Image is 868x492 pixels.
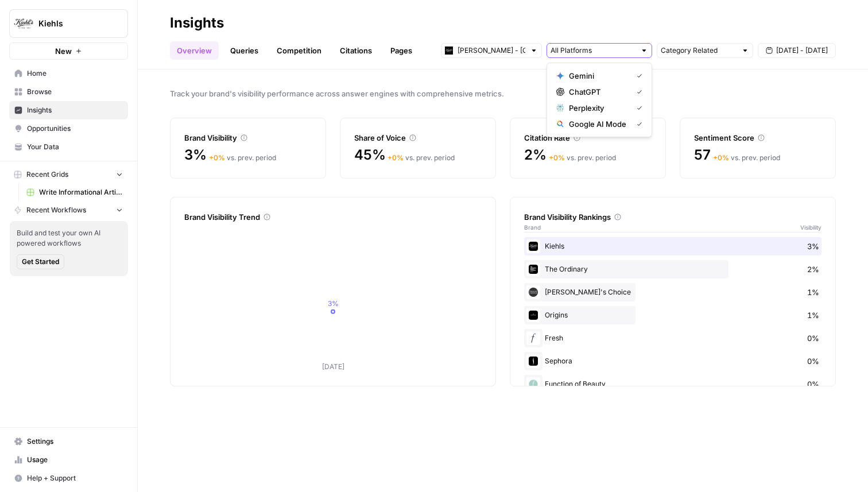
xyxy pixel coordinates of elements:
[551,45,635,56] input: All Platforms
[170,14,224,32] div: Insights
[524,352,821,370] div: Sephora
[17,254,64,269] button: Get Started
[807,309,819,321] span: 1%
[800,223,821,232] span: Visibility
[9,469,128,487] button: Help + Support
[26,169,68,180] span: Recent Grids
[524,211,821,223] div: Brand Visibility Rankings
[27,87,123,97] span: Browse
[529,311,538,320] img: iyf52qbr2kjxje2aa13p9uwsty6r
[184,146,207,164] span: 3%
[807,378,819,390] span: 0%
[9,432,128,451] a: Settings
[387,153,404,162] span: + 0 %
[524,283,821,301] div: [PERSON_NAME]'s Choice
[758,43,836,58] button: [DATE] - [DATE]
[209,153,225,162] span: + 0 %
[322,362,344,371] tspan: [DATE]
[9,138,128,156] a: Your Data
[27,105,123,115] span: Insights
[9,64,128,83] a: Home
[529,265,538,274] img: 1t0k3rxub7xjuwm09mezwmq6ezdv
[569,118,627,130] span: Google AI Mode
[524,306,821,324] div: Origins
[9,83,128,101] a: Browse
[694,146,711,164] span: 57
[807,286,819,298] span: 1%
[549,153,565,162] span: + 0 %
[27,68,123,79] span: Home
[9,451,128,469] a: Usage
[524,260,821,278] div: The Ordinary
[184,211,482,223] div: Brand Visibility Trend
[713,153,729,162] span: + 0 %
[26,205,86,215] span: Recent Workflows
[39,187,123,197] span: Write Informational Article
[661,45,737,56] input: Category Related
[529,334,538,343] img: ruytc0whdj7w7uz4x1a74ro20ito
[55,45,72,57] span: New
[21,183,128,202] a: Write Informational Article
[776,45,828,56] span: [DATE] - [DATE]
[9,166,128,183] button: Recent Grids
[27,142,123,152] span: Your Data
[713,153,780,163] div: vs. prev. period
[524,223,541,232] span: Brand
[27,436,123,447] span: Settings
[13,13,34,34] img: Kiehls Logo
[328,299,339,308] tspan: 3%
[529,357,538,366] img: skxh7abcdwi8iv7ermrn0o1mg0dt
[529,242,538,251] img: lbzhdkgn1ruc4m4z5mjfsqir60oh
[524,146,547,164] span: 2%
[9,42,128,60] button: New
[184,132,312,144] div: Brand Visibility
[807,332,819,344] span: 0%
[333,41,379,60] a: Citations
[529,288,538,297] img: iisr3r85ipsscpr0e1mzx15femyf
[524,237,821,255] div: Kiehls
[569,86,627,98] span: ChatGPT
[27,455,123,465] span: Usage
[223,41,265,60] a: Queries
[27,473,123,483] span: Help + Support
[17,228,121,249] span: Build and test your own AI powered workflows
[694,132,821,144] div: Sentiment Score
[807,355,819,367] span: 0%
[569,70,627,82] span: Gemini
[209,153,276,163] div: vs. prev. period
[170,88,836,99] span: Track your brand's visibility performance across answer engines with comprehensive metrics.
[458,45,525,56] input: Kiehl's - UK
[38,18,108,29] span: Kiehls
[354,132,482,144] div: Share of Voice
[354,146,385,164] span: 45%
[9,9,128,38] button: Workspace: Kiehls
[569,102,627,114] span: Perplexity
[807,241,819,252] span: 3%
[27,123,123,134] span: Opportunities
[9,119,128,138] a: Opportunities
[549,153,616,163] div: vs. prev. period
[529,379,538,389] img: nojcgb3tjj3qb6plmqxzublyd157
[22,257,59,267] span: Get Started
[9,202,128,219] button: Recent Workflows
[524,329,821,347] div: Fresh
[383,41,419,60] a: Pages
[387,153,455,163] div: vs. prev. period
[524,375,821,393] div: Function of Beauty
[170,41,219,60] a: Overview
[9,101,128,119] a: Insights
[270,41,328,60] a: Competition
[807,264,819,275] span: 2%
[524,132,652,144] div: Citation Rate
